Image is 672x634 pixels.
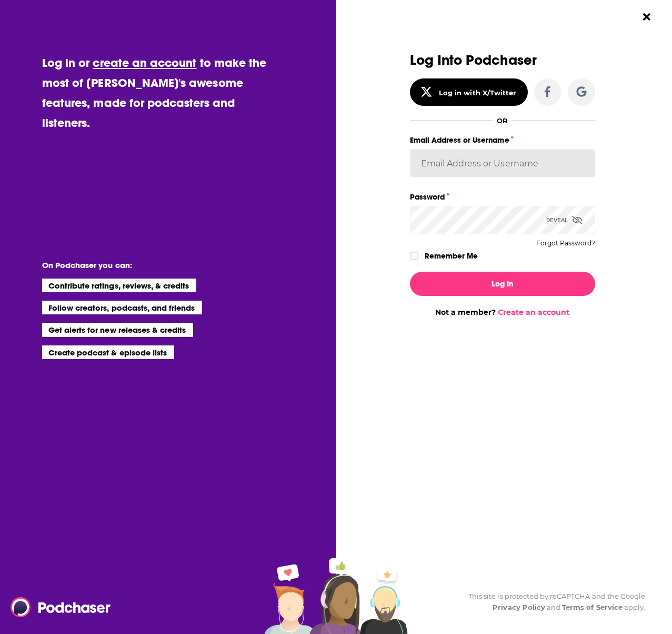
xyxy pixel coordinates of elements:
li: Contribute ratings, reviews, & credits [42,279,197,292]
a: Podchaser - Follow, Share and Rate Podcasts [11,597,103,617]
label: Remember Me [425,249,478,263]
li: Create podcast & episode lists [42,345,174,359]
button: Close Button [637,7,657,27]
button: Log In [410,272,595,296]
li: On Podchaser you can: [42,260,253,270]
li: Get alerts for new releases & credits [42,323,193,336]
a: create an account [93,55,196,70]
li: Follow creators, podcasts, and friends [42,301,203,314]
h3: Log Into Podchaser [410,53,595,68]
label: Email Address or Username [410,133,595,147]
div: OR [497,116,508,125]
div: Log in with X/Twitter [439,88,516,97]
div: Reveal [546,206,583,234]
a: Terms of Service [562,603,623,611]
input: Email Address or Username [410,149,595,177]
img: Podchaser - Follow, Share and Rate Podcasts [11,597,112,617]
div: Not a member? [410,308,595,317]
label: Password [410,190,595,204]
button: Forgot Password? [536,240,595,247]
button: Log in with X/Twitter [410,78,528,106]
a: Create an account [498,308,569,317]
div: This site is protected by reCAPTCHA and the Google and apply. [460,591,645,613]
a: Privacy Policy [493,603,545,611]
